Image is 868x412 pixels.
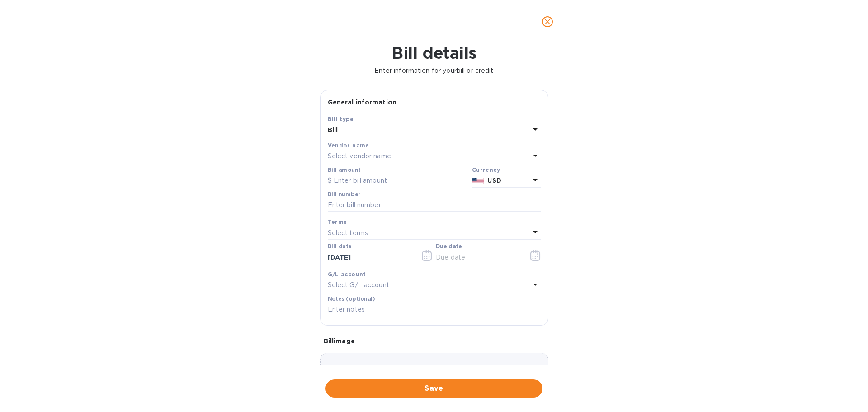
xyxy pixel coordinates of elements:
[328,296,375,302] label: Notes (optional)
[328,99,397,106] b: General information
[325,379,542,398] button: Save
[7,66,861,76] p: Enter information for your bill or credit
[472,166,500,173] b: Currency
[328,116,354,123] b: Bill type
[436,244,462,250] label: Due date
[487,177,501,184] b: USD
[328,251,413,264] input: Select date
[328,244,352,250] label: Bill date
[328,167,360,173] label: Bill amount
[328,126,338,133] b: Bill
[328,280,389,290] p: Select G/L account
[472,178,484,184] img: USD
[328,192,360,197] label: Bill number
[328,303,541,317] input: Enter notes
[328,228,368,238] p: Select terms
[537,11,558,33] button: close
[328,218,347,225] b: Terms
[333,383,535,394] span: Save
[328,271,366,278] b: G/L account
[7,43,861,62] h1: Bill details
[324,336,545,346] p: Bill image
[436,251,521,264] input: Due date
[328,142,369,149] b: Vendor name
[328,152,391,161] p: Select vendor name
[328,174,468,188] input: $ Enter bill amount
[328,199,541,212] input: Enter bill number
